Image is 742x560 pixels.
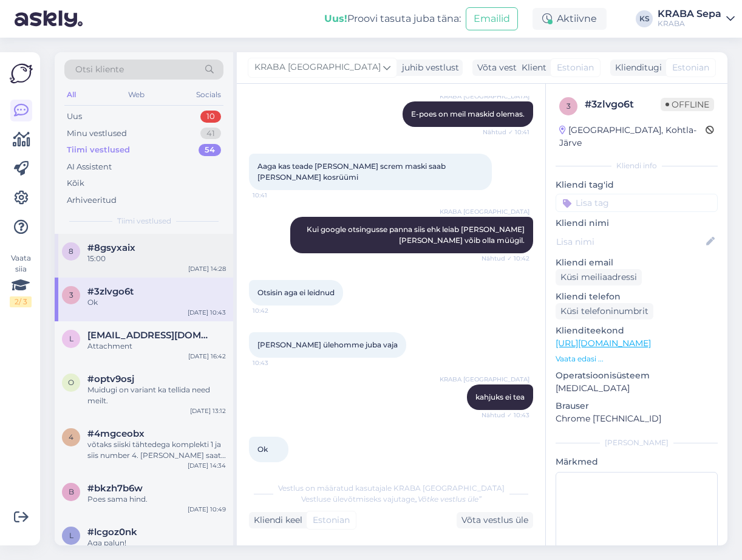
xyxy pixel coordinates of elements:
span: #4mgceobx [87,428,145,439]
p: Operatsioonisüsteem [556,369,718,382]
span: 3 [69,290,73,299]
div: [DATE] 10:49 [188,505,226,514]
div: [DATE] 14:28 [188,264,226,273]
div: # 3zlvgo6t [585,97,661,112]
p: [MEDICAL_DATA] [556,382,718,395]
span: liinake125@gmail.com [87,330,214,341]
p: Kliendi nimi [556,217,718,230]
span: KRABA [GEOGRAPHIC_DATA] [440,207,529,216]
span: 10:43 [253,358,298,367]
div: Klienditugi [610,61,662,74]
div: [DATE] 13:12 [190,406,226,415]
div: Uus [67,111,82,123]
div: Socials [194,87,223,103]
input: Lisa nimi [556,235,704,248]
div: Aga palun! [87,538,226,548]
div: Võta vestlus üle [457,512,533,528]
span: #optv9osj [87,374,134,384]
div: [PERSON_NAME] [556,437,718,448]
span: l [69,531,73,540]
span: l [69,334,73,343]
span: Nähtud ✓ 10:41 [483,128,529,137]
span: Nähtud ✓ 10:42 [482,254,529,263]
span: Otsisin aga ei leidnud [257,288,335,297]
div: All [64,87,78,103]
div: 41 [200,128,221,140]
span: Vestluse ülevõtmiseks vajutage [301,494,482,504]
div: juhib vestlust [397,61,459,74]
span: 10:43 [253,463,298,472]
div: Web [126,87,147,103]
div: Proovi tasuta juba täna: [324,12,461,26]
span: kahjuks ei tea [475,392,525,401]
input: Lisa tag [556,194,718,212]
div: [GEOGRAPHIC_DATA], Kohtla-Järve [559,124,706,149]
p: Chrome [TECHNICAL_ID] [556,412,718,425]
div: Kliendi info [556,160,718,171]
div: Kõik [67,177,84,190]
i: „Võtke vestlus üle” [415,494,482,504]
p: Kliendi telefon [556,290,718,303]
p: Vaata edasi ... [556,353,718,364]
p: Märkmed [556,456,718,468]
div: 54 [199,144,221,156]
p: Klienditeekond [556,324,718,337]
div: KRABA Sepa [658,9,721,19]
span: Nähtud ✓ 10:43 [482,411,529,420]
div: Attachment [87,341,226,352]
span: Vestlus on määratud kasutajale KRABA [GEOGRAPHIC_DATA] [278,483,505,493]
span: KRABA [GEOGRAPHIC_DATA] [254,61,381,74]
p: Kliendi email [556,256,718,269]
div: Vaata siia [10,253,32,307]
span: Estonian [313,514,350,527]
div: Minu vestlused [67,128,127,140]
span: Tiimi vestlused [117,216,171,227]
div: [DATE] 10:43 [188,308,226,317]
span: b [69,487,74,496]
a: [URL][DOMAIN_NAME] [556,338,651,349]
p: Kliendi tag'id [556,179,718,191]
div: võtaks siiski tähtedega komplekti 1 ja siis number 4. [PERSON_NAME] saata [EMAIL_ADDRESS][DOMAIN_... [87,439,226,461]
span: KRABA [GEOGRAPHIC_DATA] [440,375,529,384]
span: 3 [567,101,571,111]
button: Emailid [466,7,518,30]
span: Ok [257,445,268,454]
span: [PERSON_NAME] ülehomme juba vaja [257,340,398,349]
div: Küsi meiliaadressi [556,269,642,285]
span: E-poes on meil maskid olemas. [411,109,525,118]
div: Võta vestlus üle [472,60,549,76]
span: #3zlvgo6t [87,286,134,297]
span: Estonian [557,61,594,74]
div: 15:00 [87,253,226,264]
div: Muidugi on variant ka tellida need meilt. [87,384,226,406]
img: Askly Logo [10,62,33,85]
div: Kliendi keel [249,514,302,527]
div: 2 / 3 [10,296,32,307]
div: Ok [87,297,226,308]
span: 10:42 [253,306,298,315]
span: 4 [69,432,73,442]
span: Kui google otsingusse panna siis ehk leiab [PERSON_NAME] [PERSON_NAME] võib olla müügil. [307,225,526,245]
span: KRABA [GEOGRAPHIC_DATA] [440,92,529,101]
div: 10 [200,111,221,123]
div: Arhiveeritud [67,194,117,207]
div: Tiimi vestlused [67,144,130,156]
span: Estonian [672,61,709,74]
div: Küsi telefoninumbrit [556,303,653,319]
div: KS [636,10,653,27]
div: AI Assistent [67,161,112,173]
span: Otsi kliente [75,63,124,76]
a: KRABA SepaKRABA [658,9,735,29]
span: Offline [661,98,714,111]
span: #8gsyxaix [87,242,135,253]
span: 8 [69,247,73,256]
span: #lcgoz0nk [87,527,137,538]
div: Klient [517,61,546,74]
div: [DATE] 16:42 [188,352,226,361]
div: Poes sama hind. [87,494,226,505]
span: 10:41 [253,191,298,200]
span: Aaga kas teade [PERSON_NAME] screm maski saab [PERSON_NAME] kosrüümi [257,162,448,182]
span: o [68,378,74,387]
span: #bkzh7b6w [87,483,143,494]
b: Uus! [324,13,347,24]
